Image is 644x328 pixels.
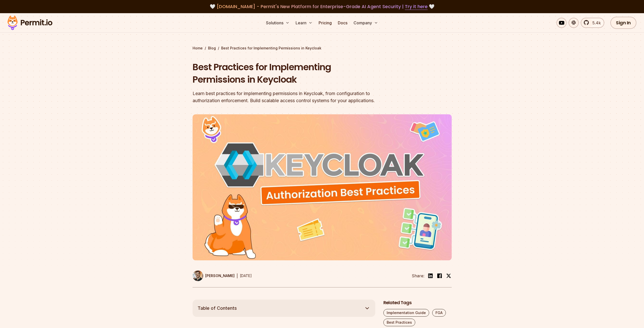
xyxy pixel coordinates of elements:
button: Table of Contents [193,300,375,317]
a: Sign In [610,17,636,29]
h2: Related Tags [383,300,452,306]
img: facebook [437,273,443,279]
div: | [237,273,238,279]
span: [DOMAIN_NAME] - Permit's New Platform for Enterprise-Grade AI Agent Security | [217,3,428,10]
a: Docs [336,18,349,28]
a: Best Practices [383,319,415,326]
a: [PERSON_NAME] [193,270,235,281]
button: Solutions [264,18,292,28]
img: linkedin [427,273,433,279]
span: Table of Contents [198,305,237,312]
img: Permit logo [5,14,55,31]
time: [DATE] [240,274,252,278]
a: Blog [208,46,216,51]
a: Home [193,46,203,51]
a: Try it here [405,3,428,10]
button: Learn [294,18,315,28]
a: Pricing [317,18,334,28]
li: Share: [412,273,424,279]
img: Daniel Bass [193,270,203,281]
a: FGA [432,309,446,317]
span: 5.4k [589,20,601,26]
p: [PERSON_NAME] [205,273,235,278]
img: Best Practices for Implementing Permissions in Keycloak [193,114,452,260]
h1: Best Practices for Implementing Permissions in Keycloak [193,61,387,86]
a: Implementation Guide [383,309,429,317]
img: twitter [446,273,451,278]
div: Learn best practices for implementing permissions in Keycloak, from configuration to authorizatio... [193,90,387,104]
a: 5.4k [581,18,604,28]
div: / / [193,46,452,51]
button: Company [351,18,380,28]
div: 🤍 🤍 [12,3,632,10]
